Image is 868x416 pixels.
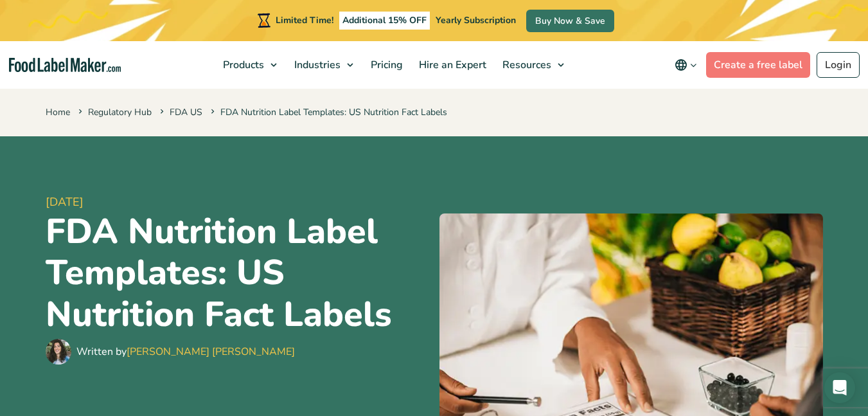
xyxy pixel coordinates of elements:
span: Hire an Expert [415,58,488,72]
a: Products [215,41,283,89]
a: FDA US [170,106,202,118]
a: Resources [495,41,571,89]
span: Pricing [367,58,404,72]
div: Written by [76,344,295,359]
img: Maria Abi Hanna - Food Label Maker [46,339,71,365]
a: Create a free label [706,52,810,78]
a: Login [817,52,860,78]
span: Resources [499,58,553,72]
div: Open Intercom Messenger [824,372,855,403]
span: [DATE] [46,194,429,211]
a: [PERSON_NAME] [PERSON_NAME] [127,345,295,359]
span: Products [219,58,265,72]
h1: FDA Nutrition Label Templates: US Nutrition Fact Labels [46,211,429,336]
a: Regulatory Hub [88,106,152,118]
a: Buy Now & Save [526,10,614,32]
span: Limited Time! [276,14,333,26]
span: Yearly Subscription [436,14,516,26]
span: Industries [290,58,342,72]
a: Industries [287,41,360,89]
a: Hire an Expert [411,41,492,89]
span: Additional 15% OFF [339,12,430,30]
a: Pricing [363,41,408,89]
span: FDA Nutrition Label Templates: US Nutrition Fact Labels [208,106,447,118]
a: Home [46,106,70,118]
